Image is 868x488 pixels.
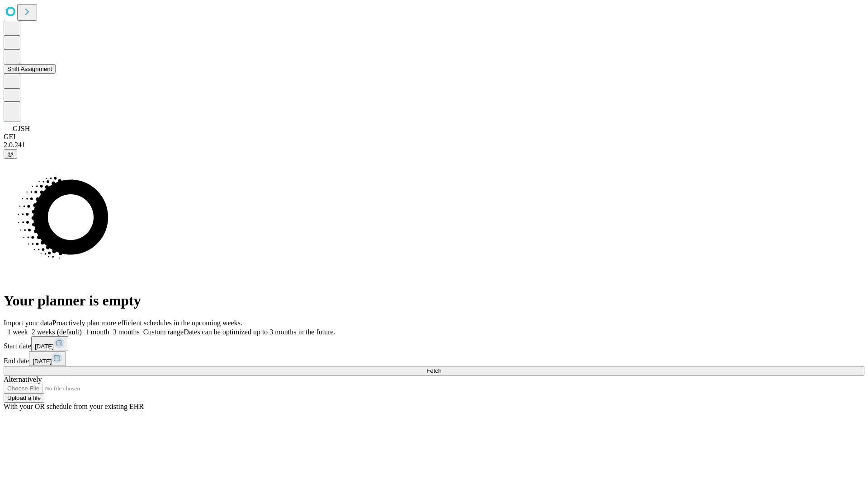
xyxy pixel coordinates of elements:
[4,319,52,327] span: Import your data
[4,403,144,410] span: With your OR schedule from your existing EHR
[4,375,42,383] span: Alternatively
[35,343,54,350] span: [DATE]
[143,328,184,336] span: Custom range
[52,319,242,327] span: Proactively plan more efficient schedules in the upcoming weeks.
[113,328,140,336] span: 3 months
[4,393,44,403] button: Upload a file
[32,328,82,336] span: 2 weeks (default)
[4,336,864,351] div: Start date
[4,133,864,141] div: GEI
[4,292,864,309] h1: Your planner is empty
[7,150,14,157] span: @
[33,358,52,365] span: [DATE]
[13,125,30,132] span: GJSH
[85,328,109,336] span: 1 month
[4,351,864,366] div: End date
[7,328,28,336] span: 1 week
[184,328,335,336] span: Dates can be optimized up to 3 months in the future.
[426,367,441,374] span: Fetch
[29,351,66,366] button: [DATE]
[4,64,56,74] button: Shift Assignment
[4,141,864,149] div: 2.0.241
[4,366,864,375] button: Fetch
[4,149,17,159] button: @
[31,336,68,351] button: [DATE]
